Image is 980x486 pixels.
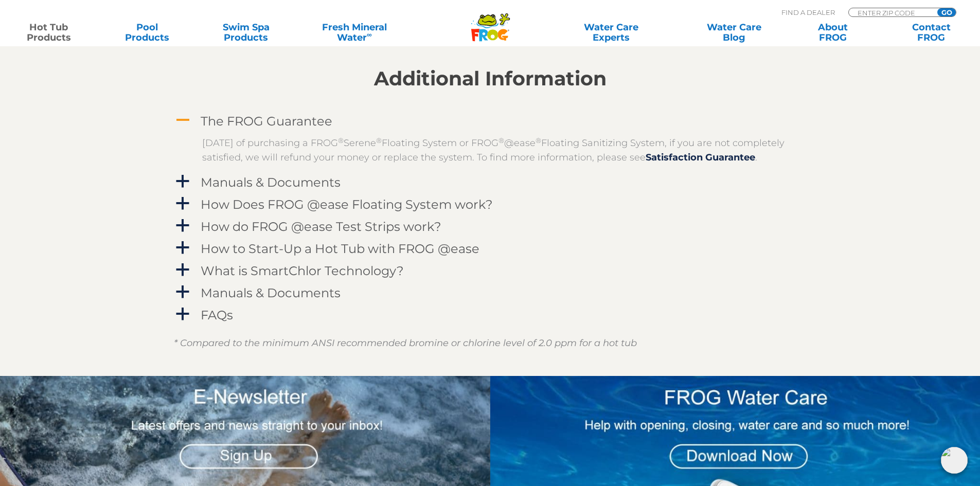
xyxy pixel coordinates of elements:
a: Fresh MineralWater∞ [306,22,402,43]
span: a [175,196,190,211]
p: Find A Dealer [781,8,835,17]
h4: How do FROG @ease Test Strips work? [201,220,441,233]
a: a What is SmartChlor Technology? [174,261,807,280]
a: a How Does FROG @ease Floating System work? [174,195,807,214]
sup: ® [536,136,541,145]
a: PoolProducts [109,22,186,43]
span: a [175,307,190,322]
span: a [175,284,190,300]
span: A [175,113,190,128]
em: * Compared to the minimum ANSI recommended bromine or chlorine level of 2.0 ppm for a hot tub [174,337,637,349]
a: Hot TubProducts [10,22,87,43]
h4: The FROG Guarantee [201,114,332,128]
input: Zip Code Form [857,8,926,17]
h2: Additional Information [174,67,807,90]
a: Water CareBlog [696,22,772,43]
h4: How to Start-Up a Hot Tub with FROG @ease [201,242,479,256]
sup: ® [498,136,504,145]
a: a How to Start-Up a Hot Tub with FROG @ease [174,239,807,258]
a: A The FROG Guarantee [174,112,807,131]
sup: ® [376,136,382,145]
h4: Manuals & Documents [201,286,341,300]
a: AboutFROG [794,22,871,43]
a: Swim SpaProducts [208,22,284,43]
h4: What is SmartChlor Technology? [201,264,404,278]
a: Satisfaction Guarantee [646,152,755,163]
h4: FAQs [201,308,233,322]
span: a [175,218,190,233]
p: [DATE] of purchasing a FROG Serene Floating System or FROG @ease Floating Sanitizing System, if y... [202,136,794,165]
h4: Manuals & Documents [201,175,341,189]
input: GO [937,8,956,16]
span: a [175,240,190,256]
a: a FAQs [174,305,807,325]
span: a [175,174,190,189]
a: Water CareExperts [549,22,673,43]
sup: ® [338,136,344,145]
img: openIcon [941,447,968,474]
a: a Manuals & Documents [174,173,807,192]
a: a Manuals & Documents [174,283,807,302]
sup: ∞ [367,30,372,39]
span: a [175,262,190,278]
a: ContactFROG [893,22,970,43]
h4: How Does FROG @ease Floating System work? [201,197,493,211]
a: a How do FROG @ease Test Strips work? [174,217,807,236]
